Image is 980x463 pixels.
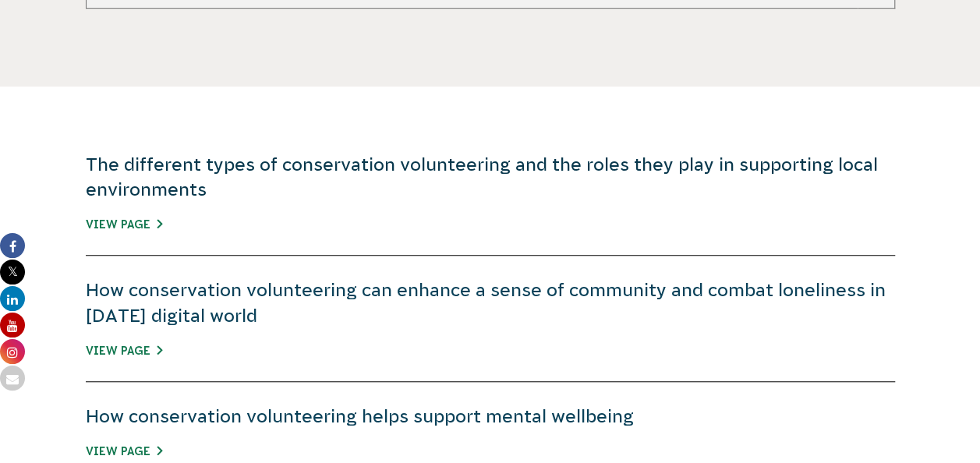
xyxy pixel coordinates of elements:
a: View Page [86,445,162,458]
a: View Page [86,218,162,231]
a: The different types of conservation volunteering and the roles they play in supporting local envi... [86,154,878,200]
a: How conservation volunteering helps support mental wellbeing [86,406,634,426]
a: How conservation volunteering can enhance a sense of community and combat loneliness in [DATE] di... [86,280,886,325]
a: View Page [86,345,162,357]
